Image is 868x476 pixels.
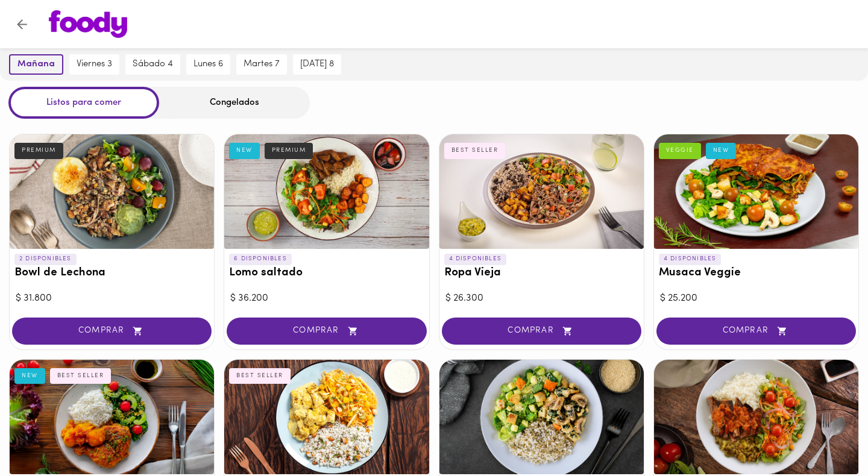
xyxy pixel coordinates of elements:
[659,254,722,265] p: 4 DISPONIBLES
[14,267,209,280] h3: Bowl de Lechona
[654,360,858,474] div: Caserito
[77,59,112,70] span: viernes 3
[265,143,313,158] div: PREMIUM
[229,267,424,280] h3: Lomo saltado
[439,360,644,474] div: Pollo espinaca champiñón
[671,326,841,336] span: COMPRAR
[10,360,214,474] div: Pollo de la Nona
[16,292,208,305] div: $ 31.800
[659,267,854,280] h3: Musaca Veggie
[242,326,411,336] span: COMPRAR
[229,143,260,158] div: NEW
[227,318,426,345] button: COMPRAR
[17,59,55,70] span: mañana
[706,143,737,158] div: NEW
[229,254,292,265] p: 6 DISPONIBLES
[798,406,856,464] iframe: Messagebird Livechat Widget
[14,368,45,384] div: NEW
[659,143,701,158] div: VEGGIE
[69,54,119,75] button: viernes 3
[293,54,341,75] button: [DATE] 8
[133,59,173,70] span: sábado 4
[49,10,127,38] img: logo.png
[159,87,310,119] div: Congelados
[50,368,112,384] div: BEST SELLER
[27,326,197,336] span: COMPRAR
[457,326,626,336] span: COMPRAR
[230,292,423,305] div: $ 36.200
[445,292,638,305] div: $ 26.300
[224,134,429,249] div: Lomo saltado
[660,292,852,305] div: $ 25.200
[656,318,856,345] button: COMPRAR
[10,134,214,249] div: Bowl de Lechona
[12,318,212,345] button: COMPRAR
[9,54,63,75] button: mañana
[14,143,63,158] div: PREMIUM
[654,134,858,249] div: Musaca Veggie
[300,59,334,70] span: [DATE] 8
[444,267,639,280] h3: Ropa Vieja
[244,59,280,70] span: martes 7
[224,360,429,474] div: Pollo al Curry
[193,59,223,70] span: lunes 6
[125,54,180,75] button: sábado 4
[7,10,37,39] button: Volver
[229,368,291,384] div: BEST SELLER
[236,54,287,75] button: martes 7
[14,254,77,265] p: 2 DISPONIBLES
[444,254,507,265] p: 4 DISPONIBLES
[8,87,159,119] div: Listos para comer
[444,143,506,158] div: BEST SELLER
[442,318,641,345] button: COMPRAR
[186,54,230,75] button: lunes 6
[439,134,644,249] div: Ropa Vieja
